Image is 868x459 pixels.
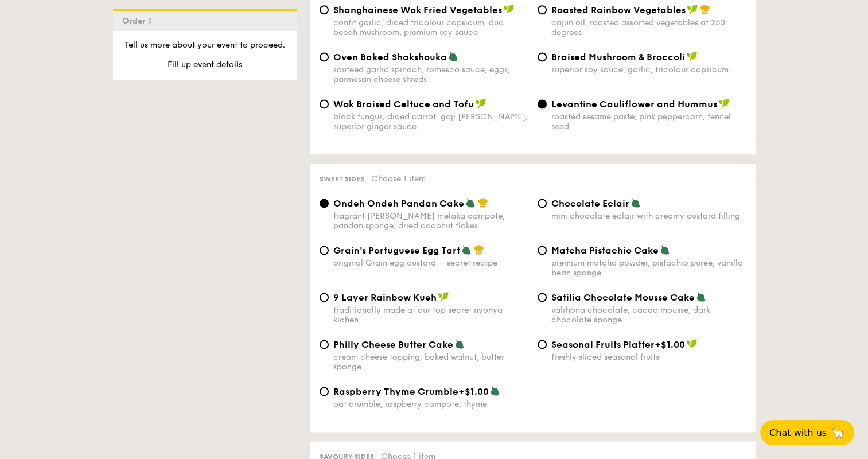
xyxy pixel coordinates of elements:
img: icon-vegan.f8ff3823.svg [438,291,449,302]
img: icon-vegan.f8ff3823.svg [686,51,698,61]
img: icon-chef-hat.a58ddaea.svg [478,197,488,208]
span: Wok Braised Celtuce and Tofu [333,99,474,110]
img: icon-vegan.f8ff3823.svg [686,339,698,349]
div: fragrant [PERSON_NAME] melaka compote, pandan sponge, dried coconut flakes [333,211,528,231]
div: mini chocolate eclair with creamy custard filling [551,211,746,221]
input: Matcha Pistachio Cakepremium matcha powder, pistachio puree, vanilla bean sponge [538,246,547,255]
div: valrhona chocolate, cacao mousse, dark chocolate sponge [551,305,746,325]
p: Tell us more about your event to proceed. [122,40,287,51]
button: Chat with us🦙 [760,420,854,445]
span: Philly Cheese Butter Cake [333,339,453,350]
img: icon-vegetarian.fe4039eb.svg [448,51,458,61]
div: cajun oil, roasted assorted vegetables at 250 degrees [551,18,746,37]
span: Satilia Chocolate Mousse Cake [551,292,695,303]
span: Raspberry Thyme Crumble [333,386,458,397]
input: 9 Layer Rainbow Kuehtraditionally made at our top secret nyonya kichen [320,293,329,302]
input: Levantine Cauliflower and Hummusroasted sesame paste, pink peppercorn, fennel seed [538,99,547,108]
img: icon-vegetarian.fe4039eb.svg [454,339,465,349]
input: Seasonal Fruits Platter+$1.00freshly sliced seasonal fruits [538,340,547,349]
div: superior soy sauce, garlic, tricolour capsicum [551,65,746,75]
input: Chocolate Eclairmini chocolate eclair with creamy custard filling [538,199,547,208]
div: roasted sesame paste, pink peppercorn, fennel seed [551,112,746,131]
div: black fungus, diced carrot, goji [PERSON_NAME], superior ginger sauce [333,112,528,131]
div: cream cheese topping, baked walnut, butter sponge [333,352,528,372]
span: Fill up event details [168,60,242,69]
input: Shanghainese Wok Fried Vegetablesconfit garlic, diced tricolour capsicum, duo beech mushroom, pre... [320,5,329,14]
div: original Grain egg custard – secret recipe [333,258,528,268]
span: Order 1 [122,16,156,26]
input: Ondeh Ondeh Pandan Cakefragrant [PERSON_NAME] melaka compote, pandan sponge, dried coconut flakes [320,199,329,208]
div: traditionally made at our top secret nyonya kichen [333,305,528,325]
span: Roasted Rainbow Vegetables [551,5,686,15]
div: oat crumble, raspberry compote, thyme [333,399,528,409]
div: confit garlic, diced tricolour capsicum, duo beech mushroom, premium soy sauce [333,18,528,37]
span: Ondeh Ondeh Pandan Cake [333,198,464,209]
input: Wok Braised Celtuce and Tofublack fungus, diced carrot, goji [PERSON_NAME], superior ginger sauce [320,99,329,108]
img: icon-vegetarian.fe4039eb.svg [660,244,670,255]
input: Philly Cheese Butter Cakecream cheese topping, baked walnut, butter sponge [320,340,329,349]
span: Chocolate Eclair [551,198,629,209]
span: Oven Baked Shakshouka [333,52,447,63]
img: icon-chef-hat.a58ddaea.svg [700,4,710,14]
img: icon-vegan.f8ff3823.svg [503,4,515,14]
span: 9 Layer Rainbow Kueh [333,292,437,303]
span: Chat with us [769,427,827,438]
img: icon-vegetarian.fe4039eb.svg [630,197,641,208]
span: +$1.00 [458,386,489,397]
input: Grain's Portuguese Egg Tartoriginal Grain egg custard – secret recipe [320,246,329,255]
div: premium matcha powder, pistachio puree, vanilla bean sponge [551,258,746,278]
img: icon-vegan.f8ff3823.svg [718,98,730,108]
img: icon-vegetarian.fe4039eb.svg [696,291,706,302]
span: +$1.00 [655,339,685,350]
span: Choose 1 item [371,174,426,184]
img: icon-vegetarian.fe4039eb.svg [465,197,476,208]
img: icon-vegan.f8ff3823.svg [687,4,698,14]
input: Satilia Chocolate Mousse Cakevalrhona chocolate, cacao mousse, dark chocolate sponge [538,293,547,302]
span: Seasonal Fruits Platter [551,339,655,350]
input: Raspberry Thyme Crumble+$1.00oat crumble, raspberry compote, thyme [320,387,329,396]
img: icon-vegetarian.fe4039eb.svg [490,386,500,396]
span: Braised Mushroom & Broccoli [551,52,685,63]
span: Shanghainese Wok Fried Vegetables [333,5,502,15]
span: Matcha Pistachio Cake [551,245,659,256]
div: freshly sliced seasonal fruits [551,352,746,362]
input: Oven Baked Shakshoukasauteed garlic spinach, romesco sauce, eggs, parmesan cheese shreds [320,52,329,61]
span: Grain's Portuguese Egg Tart [333,245,460,256]
span: Levantine Cauliflower and Hummus [551,99,717,110]
div: sauteed garlic spinach, romesco sauce, eggs, parmesan cheese shreds [333,65,528,84]
span: 🦙 [831,426,845,439]
input: Roasted Rainbow Vegetablescajun oil, roasted assorted vegetables at 250 degrees [538,5,547,14]
input: Braised Mushroom & Broccolisuperior soy sauce, garlic, tricolour capsicum [538,52,547,61]
img: icon-vegan.f8ff3823.svg [475,98,486,108]
img: icon-chef-hat.a58ddaea.svg [474,244,484,255]
span: Sweet sides [320,175,364,183]
img: icon-vegetarian.fe4039eb.svg [461,244,472,255]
